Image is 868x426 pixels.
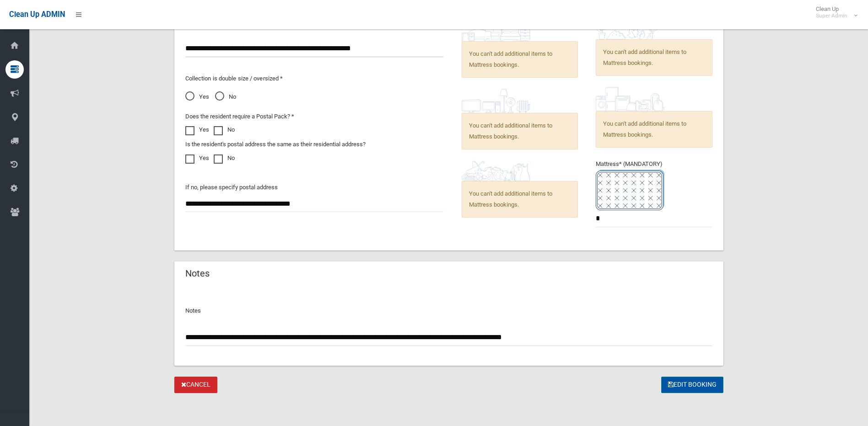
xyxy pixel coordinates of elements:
[185,111,294,122] label: Does the resident require a Postal Pack? *
[596,111,712,148] span: You can't add additional items to Mattress bookings.
[661,377,723,394] button: Edit Booking
[185,91,209,102] span: Yes
[596,87,664,111] img: 36c1b0289cb1767239cdd3de9e694f19.png
[185,139,366,150] label: Is the resident's postal address the same as their residential address?
[811,5,857,19] span: Clean Up
[214,153,235,164] label: No
[596,160,712,210] span: Mattress* (MANDATORY)
[9,10,65,19] span: Clean Up ADMIN
[462,89,530,113] img: 394712a680b73dbc3d2a6a3a7ffe5a07.png
[185,153,209,164] label: Yes
[185,124,209,135] label: Yes
[185,73,443,84] p: Collection is double size / oversized *
[174,377,217,394] a: Cancel
[596,170,664,210] img: e7408bece873d2c1783593a074e5cb2f.png
[462,160,530,181] img: b13cc3517677393f34c0a387616ef184.png
[462,41,578,78] span: You can't add additional items to Mattress bookings.
[214,124,235,135] label: No
[174,265,221,282] header: Notes
[596,39,712,76] span: You can't add additional items to Mattress bookings.
[185,305,712,316] p: Notes
[185,182,278,193] label: If no, please specify postal address
[462,181,578,218] span: You can't add additional items to Mattress bookings.
[816,12,847,19] small: Super Admin
[462,113,578,149] span: You can't add additional items to Mattress bookings.
[215,91,236,102] span: No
